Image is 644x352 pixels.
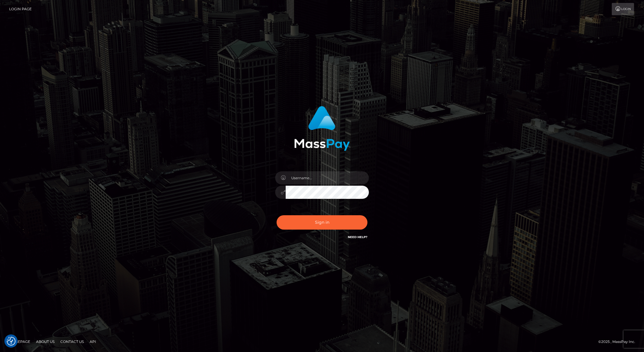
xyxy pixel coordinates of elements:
[7,337,16,346] button: Consent Preferences
[87,337,98,346] a: API
[58,337,86,346] a: Contact Us
[277,215,367,230] button: Sign in
[612,3,634,15] a: Login
[286,171,369,184] input: Username...
[294,106,350,151] img: MassPay Login
[598,339,640,345] div: © 2025 , MassPay Inc.
[34,337,57,346] a: About Us
[6,337,33,346] a: Homepage
[7,337,16,346] img: Revisit consent button
[348,235,367,239] a: Need Help?
[9,3,32,15] a: Login Page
